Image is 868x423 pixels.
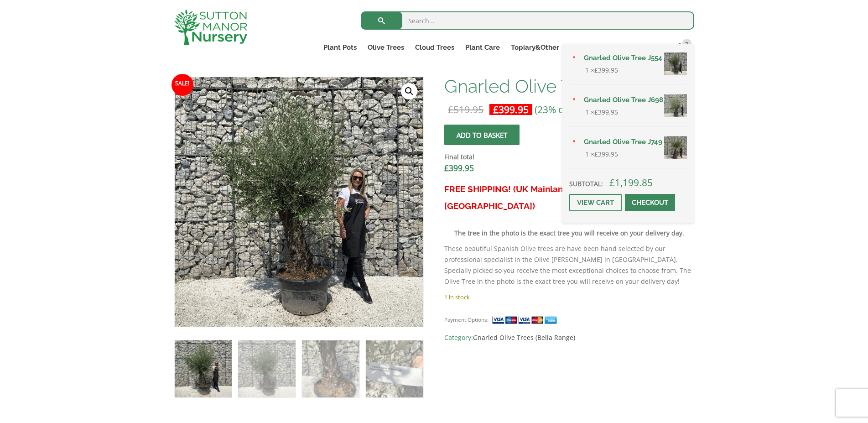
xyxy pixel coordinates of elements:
[493,103,529,116] bdi: 399.95
[401,83,417,99] a: View full-screen image gallery
[585,149,618,160] span: 1 ×
[565,41,596,54] a: About
[366,340,423,397] img: Gnarled Olive Tree J554 - Image 4
[444,243,694,287] p: These beautiful Spanish Olive trees are have been hand selected by our professional specialist in...
[444,181,694,214] h3: FREE SHIPPING! (UK Mainland & covering parts of [GEOGRAPHIC_DATA])
[569,137,579,147] a: Remove Gnarled Olive Tree J749 from basket
[535,103,573,116] span: (23% off)
[594,66,598,74] span: £
[569,179,603,188] strong: Subtotal:
[664,52,687,75] img: Gnarled Olive Tree J554
[625,194,675,211] a: Checkout
[594,150,618,158] bdi: 399.95
[664,136,687,159] img: Gnarled Olive Tree J749
[609,176,615,189] span: £
[444,162,474,173] bdi: 399.95
[596,41,634,54] a: Delivery
[594,66,618,74] bdi: 399.95
[361,11,694,30] input: Search...
[594,108,618,116] bdi: 399.95
[454,229,684,237] strong: The tree in the photo is the exact tree you will receive on your delivery day.
[460,41,505,54] a: Plant Care
[444,77,694,96] h1: Gnarled Olive Tree J554
[671,41,694,54] a: 3
[410,41,460,54] a: Cloud Trees
[302,340,359,397] img: Gnarled Olive Tree J554 - Image 3
[569,53,579,63] a: Remove Gnarled Olive Tree J554 from basket
[578,135,687,149] a: Gnarled Olive Tree J749
[362,41,410,54] a: Olive Trees
[609,176,653,189] bdi: 1,199.85
[238,340,295,397] img: Gnarled Olive Tree J554 - Image 2
[594,108,598,116] span: £
[444,316,489,323] small: Payment Options:
[444,125,520,145] button: Add to basket
[634,41,671,54] a: Contact
[585,107,618,118] span: 1 ×
[492,315,560,325] img: payment supported
[594,150,598,158] span: £
[493,103,499,116] span: £
[585,65,618,76] span: 1 ×
[473,333,575,342] a: Gnarled Olive Trees (Bella Range)
[448,103,453,116] span: £
[569,194,622,211] a: View cart
[444,292,694,303] p: 1 in stock
[444,151,694,162] dt: Final total
[448,103,483,116] bdi: 519.95
[578,51,687,65] a: Gnarled Olive Tree J554
[444,332,694,343] span: Category:
[505,41,565,54] a: Topiary&Other
[444,162,449,173] span: £
[569,95,579,105] a: Remove Gnarled Olive Tree J698 from basket
[664,94,687,117] img: Gnarled Olive Tree J698
[174,9,247,45] img: logo
[578,93,687,107] a: Gnarled Olive Tree J698
[175,340,232,397] img: Gnarled Olive Tree J554
[172,74,193,96] span: Sale!
[682,39,691,48] span: 3
[318,41,362,54] a: Plant Pots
